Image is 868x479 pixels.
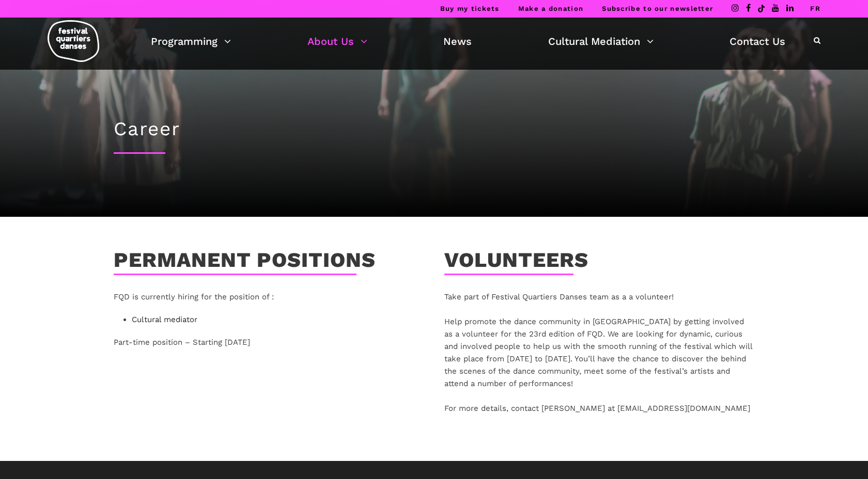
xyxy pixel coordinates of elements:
h3: Permanent positions [114,248,376,274]
a: News [443,33,472,50]
div: Take part of Festival Quartiers Danses team as a a volunteer! [444,291,754,303]
a: Contact Us [730,33,785,50]
a: Buy my tickets [440,5,500,12]
p: Part-time position – Starting [DATE] [114,336,424,348]
p: FQD is currently hiring for the position of : [114,291,424,303]
a: Subscribe to our newsletter [602,5,713,12]
img: logo-fqd-med [48,20,99,62]
a: Cultural Mediation [548,33,654,50]
a: Programming [151,33,231,50]
h3: Volunteers [444,248,588,274]
h1: Career [114,118,754,140]
a: About Us [307,33,367,50]
a: Cultural mediator [132,315,197,324]
div: For more details, contact [PERSON_NAME] at [EMAIL_ADDRESS][DOMAIN_NAME] [444,402,754,414]
a: FR [810,5,820,12]
a: Make a donation [518,5,584,12]
div: Help promote the dance community in [GEOGRAPHIC_DATA] by getting involved as a volunteer for the ... [444,315,754,390]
